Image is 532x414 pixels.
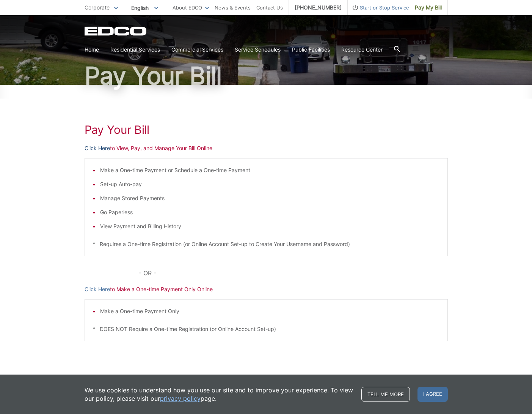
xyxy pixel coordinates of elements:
[215,3,251,12] a: News & Events
[85,45,99,54] a: Home
[173,3,209,12] a: About EDCO
[160,394,201,403] a: privacy policy
[341,45,383,54] a: Resource Center
[85,4,110,11] span: Corporate
[85,123,448,136] h1: Pay Your Bill
[85,27,148,36] a: EDCD logo. Return to the homepage.
[100,208,440,216] li: Go Paperless
[415,3,442,12] span: Pay My Bill
[171,45,223,54] a: Commercial Services
[100,194,440,202] li: Manage Stored Payments
[110,45,160,54] a: Residential Services
[93,325,440,333] p: * DOES NOT Require a One-time Registration (or Online Account Set-up)
[85,285,110,293] a: Click Here
[292,45,330,54] a: Public Facilities
[100,166,440,174] li: Make a One-time Payment or Schedule a One-time Payment
[235,45,281,54] a: Service Schedules
[126,2,164,14] span: English
[85,64,448,88] h1: Pay Your Bill
[85,386,354,403] p: We use cookies to understand how you use our site and to improve your experience. To view our pol...
[139,268,447,278] p: - OR -
[256,3,283,12] a: Contact Us
[417,387,448,402] span: I agree
[85,285,448,293] p: to Make a One-time Payment Only Online
[100,307,440,315] li: Make a One-time Payment Only
[100,180,440,188] li: Set-up Auto-pay
[85,144,110,152] a: Click Here
[100,222,440,231] li: View Payment and Billing History
[85,144,448,152] p: to View, Pay, and Manage Your Bill Online
[361,387,410,402] a: Tell me more
[93,240,440,248] p: * Requires a One-time Registration (or Online Account Set-up to Create Your Username and Password)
